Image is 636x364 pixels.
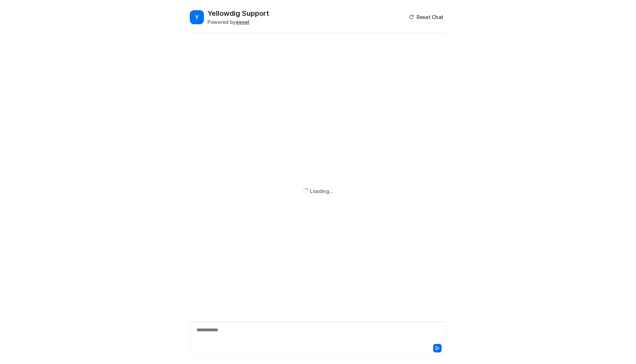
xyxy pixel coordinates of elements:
[236,19,249,25] b: eesel
[190,10,204,24] span: Y
[207,8,269,18] h2: Yellowdig Support
[207,18,269,26] div: Powered by
[407,12,446,22] button: Reset Chat
[310,187,333,195] div: Loading...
